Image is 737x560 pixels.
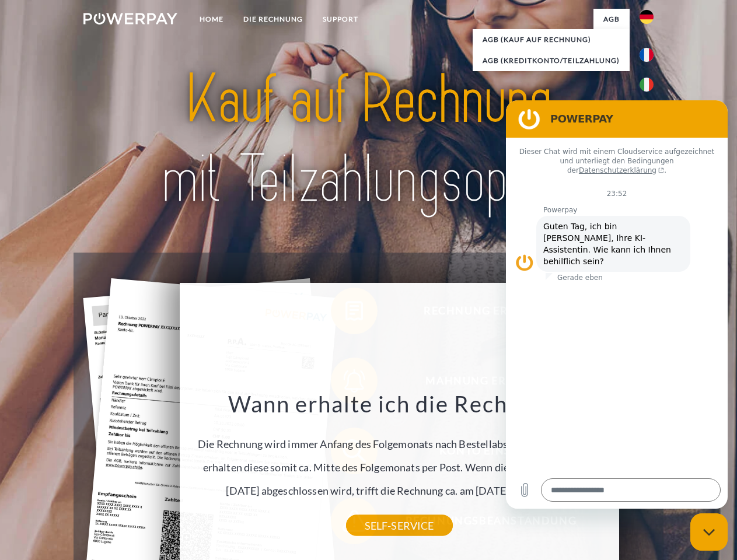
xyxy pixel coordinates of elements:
a: SELF-SERVICE [346,515,453,536]
a: agb [593,9,630,30]
h3: Wann erhalte ich die Rechnung? [186,390,612,418]
img: de [640,10,654,24]
img: fr [640,48,654,62]
a: Home [190,9,233,30]
img: title-powerpay_de.svg [111,56,626,223]
a: DIE RECHNUNG [233,9,313,30]
div: Die Rechnung wird immer Anfang des Folgemonats nach Bestellabschluss generiert. Sie erhalten dies... [186,390,612,526]
a: AGB (Kreditkonto/Teilzahlung) [473,50,630,71]
img: logo-powerpay-white.svg [83,13,177,24]
img: it [640,78,654,92]
iframe: Schaltfläche zum Öffnen des Messaging-Fensters; Konversation läuft [690,513,728,551]
a: SUPPORT [313,9,368,30]
iframe: Messaging-Fenster [506,100,728,509]
a: AGB (Kauf auf Rechnung) [473,29,630,50]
